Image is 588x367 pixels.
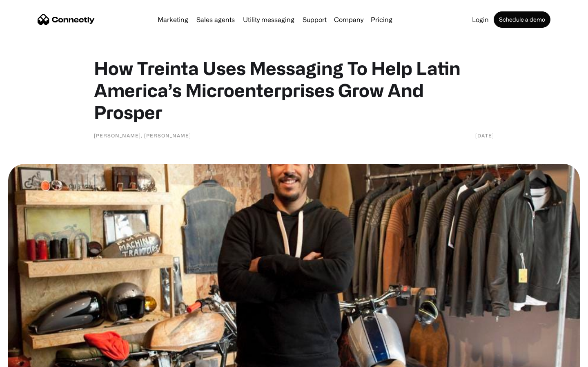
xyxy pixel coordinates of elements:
a: Support [299,16,330,23]
a: Utility messaging [240,16,298,23]
a: Pricing [367,16,396,23]
a: Sales agents [193,16,238,23]
aside: Language selected: English [8,353,49,364]
div: [PERSON_NAME], [PERSON_NAME] [94,131,191,139]
a: Login [469,16,492,23]
ul: Language list [16,353,49,364]
div: Company [334,14,363,25]
a: Schedule a demo [494,11,550,28]
div: [DATE] [475,131,494,139]
h1: How Treinta Uses Messaging To Help Latin America’s Microenterprises Grow And Prosper [94,57,494,123]
a: Marketing [154,16,192,23]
